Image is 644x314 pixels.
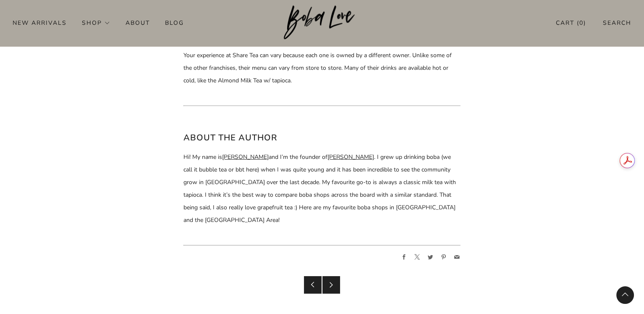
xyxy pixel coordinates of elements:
h3: About the Author [183,131,461,145]
a: Search [603,16,631,30]
a: Boba Love [284,5,361,40]
a: Shop [82,16,110,29]
a: [PERSON_NAME] [327,153,374,161]
span: Your experience at Share Tea can vary because each one is owned by a different owner. Unlike some... [183,51,452,84]
a: New Arrivals [13,16,67,29]
back-to-top-button: Back to top [616,286,634,304]
items-count: 0 [579,19,584,27]
a: Blog [165,16,184,29]
a: About [126,16,150,29]
a: [PERSON_NAME] [222,153,269,161]
img: Boba Love [284,5,361,40]
p: Hi! My name is and I’m the founder of . I grew up drinking boba (we call it bubble tea or bbt her... [183,151,461,227]
a: Cart [556,16,586,30]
